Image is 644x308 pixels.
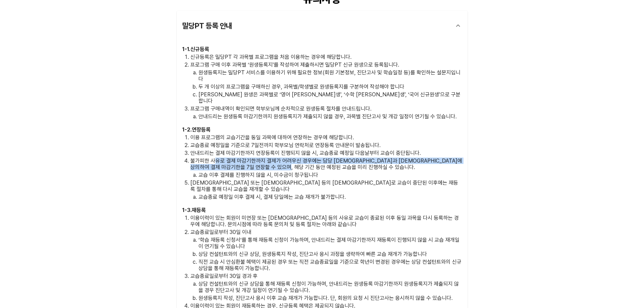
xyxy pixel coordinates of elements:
p: 불가피한 사유로 결제 마감기한까지 결제가 어려우신 경우에는 담당 [DEMOGRAPHIC_DATA]과 [DEMOGRAPHIC_DATA]에 상의하여 결제 마감기한을 7일 연장할 ... [190,158,462,170]
p: [DEMOGRAPHIC_DATA] 또는 [DEMOGRAPHIC_DATA] 등의 [DEMOGRAPHIC_DATA]로 교습이 중단된 이후에는 재등록 절차를 통해 다시 교습을 재개... [190,180,462,192]
h3: 1 - 3 . 재등록 [182,207,462,213]
p: 원생등록지는 밀당PT 서비스를 이용하기 위해 필요한 정보(회원 기본정보, 진단고사 및 학습일정 등)를 확인하는 설문지입니다 [198,69,462,82]
p: 교습종료 예정일을 기준으로 7일전까지 학부모님 연락처로 연장등록 안내문이 발송됩니다. [190,142,462,148]
p: 이용이력이 있는 회원이 미연장 또는 [DEMOGRAPHIC_DATA] 등의 사유로 교습이 종료된 이후 동일 과목을 다시 등록하는 경우에 해당합니다. 문의시점에 따라 등록 문의... [190,215,462,228]
p: 이용 프로그램의 교습기간을 동일 과목에 대하여 연장하는 경우에 해당합니다. [190,134,462,141]
p: 상담 컨설턴트와의 신규 상담, 원생등록지 작성, 진단고사 응시 과정을 생략하여 빠른 교습 재개가 가능합니다 [198,251,462,257]
div: 밀당PT 등록 안내 [177,11,468,41]
p: [PERSON_NAME] 원생은 과목별로 ‘영어 [PERSON_NAME]생', ‘수학 [PERSON_NAME]생', ‘국어 신규원생'으로 구분합니다 [198,91,462,104]
p: 교습종료일로부터 30일 경과 후 [190,273,462,279]
h3: 1 - 1 . 신규등록 [182,46,462,52]
p: ‘학습 재등록 신청서’를 통해 재등록 신청이 가능하며, 안내드리는 결제 마감기한까지 재등록이 진행되지 않을 시 교습 재개일이 연기될 수 있습니다 [198,237,462,250]
p: 교습종료 예정일 이후 결제 시, 결제 당일에는 교습 재개가 불가합니다. [198,194,462,200]
p: 직전 교습 시 안심환불 혜택이 제공된 경우 또는 직전 교습종료일을 기준으로 학년이 변경된 경우에는 상담 컨설턴트와의 신규 상담을 통해 재등록이 가능합니다. [198,259,462,271]
h3: 1 - 2 . 연장등록 [182,126,462,133]
p: 안내드리는 결제 마감기한까지 연장등록이 진행되지 않을 시, 교습종료 예정일 다음날부터 교습이 중단됩니다. [190,150,462,156]
p: 프로그램 구매 이후 과목별 ‘원생등록지'를 작성하여 제출하시면 밀당PT 신규 원생으로 등록됩니다. [190,62,462,68]
p: 두 개 이상의 프로그램을 구매하신 경우, 과목별/학생별로 원생등록지를 구분하여 작성해야 합니다 [198,84,462,90]
p: 프로그램 구매내역이 확인되면 학부모님께 순차적으로 원생등록 절차를 안내드립니다. [190,105,462,112]
p: 원생등록지 작성, 진단고사 응시 이후 교습 재개가 가능합니다. 단, 회원의 요청 시 진단고사는 응시하지 않을 수 있습니다. [198,295,462,301]
p: 안내드리는 원생등록 마감기한까지 원생등록지가 제출되지 않을 경우, 과목별 진단고사 및 개강 일정이 연기될 수 있습니다. [198,113,462,120]
p: 교습종료일로부터 30일 이내 [190,229,462,235]
p: 교습 이후 결제를 진행하지 않을 시, 미수금이 청구됩니다 [198,172,462,178]
p: 상담 컨설턴트와의 신규 상담을 통해 재등록 신청이 가능하며, 안내드리는 원생등록 마감기한까지 원생등록지가 제출되지 않을 경우 진단고사 및 개강 일정이 연기될 수 있습니다. [198,281,462,293]
div: 밀당PT 등록 안내 [182,18,450,34]
p: 신규등록은 밀당PT 각 과목별 프로그램을 처음 이용하는 경우에 해당합니다. [190,54,462,60]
